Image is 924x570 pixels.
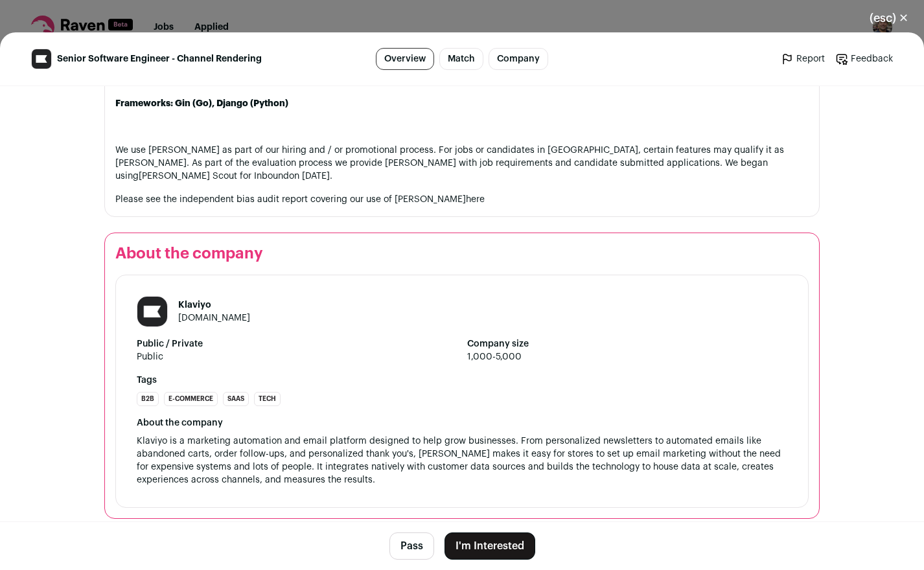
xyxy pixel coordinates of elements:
a: Overview [376,48,434,70]
strong: Tags [137,374,787,387]
a: Match [439,48,483,70]
img: ce5bb112137e9fa6fac42524d9652fe807834fc36a204334b59d05f2cc57c70d.jpg [137,297,167,326]
button: I'm Interested [445,532,535,560]
h2: About the company [115,244,809,264]
button: Pass [389,532,434,560]
a: Report [781,52,825,65]
a: Feedback [835,52,893,65]
p: We use [PERSON_NAME] as part of our hiring and / or promotional process. For jobs or candidates i... [115,144,809,183]
a: here [466,195,485,204]
span: Senior Software Engineer - Channel Rendering [57,52,262,65]
div: About the company [137,416,787,429]
li: B2B [137,392,159,406]
button: Close modal [854,4,924,32]
li: SaaS [223,392,249,406]
h1: Klaviyo [178,299,250,312]
span: 1,000-5,000 [467,350,787,363]
span: Public [137,350,457,363]
span: Klaviyo is a marketing automation and email platform designed to help grow businesses. From perso... [137,437,783,484]
img: ce5bb112137e9fa6fac42524d9652fe807834fc36a204334b59d05f2cc57c70d.jpg [32,49,51,69]
a: Company [489,48,548,70]
a: [DOMAIN_NAME] [178,313,250,323]
li: Tech [254,392,281,406]
strong: Company size [467,337,787,350]
a: [PERSON_NAME] Scout for Inbound [139,172,289,181]
p: Please see the independent bias audit report covering our use of [PERSON_NAME] [115,193,809,206]
strong: Frameworks: Gin (Go), Django (Python) [115,99,288,108]
strong: Public / Private [137,337,457,350]
li: E-commerce [164,392,218,406]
